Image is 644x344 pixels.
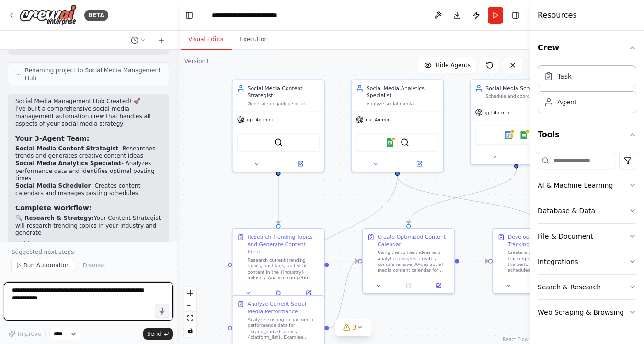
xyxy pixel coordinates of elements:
[538,275,636,299] button: Search & Research
[538,34,636,61] button: Crew
[378,250,450,274] div: Using the content ideas and analytics insights, create a comprehensive 30-day social media conten...
[15,183,91,189] strong: Social Media Scheduler
[78,259,110,272] button: Dismiss
[248,257,320,281] div: Research current trending topics, hashtags, and viral content in the {industry} industry. Analyze...
[485,84,558,92] div: Social Media Scheduler
[84,10,108,21] div: BETA
[366,117,391,123] span: gpt-4o-mini
[183,9,196,22] button: Hide left sidebar
[508,233,580,248] div: Develop Performance Tracking System
[426,281,451,290] button: Open in side panel
[485,109,511,115] span: gpt-4o-mini
[248,300,320,315] div: Analyze Current Social Media Performance
[15,215,94,221] strong: 🔍 Research & Strategy:
[538,300,636,325] button: Web Scraping & Browsing
[538,173,636,198] button: AI & Machine Learning
[329,257,358,265] g: Edge from 58662b70-60a7-4815-8bbf-1acd56493c9b to c04a17d3-1c9e-432d-84ea-c2f2ca1414fc
[538,121,636,148] button: Tools
[11,259,74,272] button: Run Automation
[248,84,320,99] div: Social Media Content Strategist
[232,30,276,50] button: Execution
[83,262,105,269] span: Dismiss
[232,228,325,301] div: Research Trending Topics and Generate Content IdeasResearch current trending topics, hashtags, an...
[351,79,444,172] div: Social Media Analytics SpecialistAnalyze social media engagement metrics, identify patterns in au...
[538,249,636,274] button: Integrations
[15,239,161,246] div: 11:13
[248,101,320,106] div: Generate engaging social media content ideas based on trending topics in {industry}, create compe...
[418,57,476,73] button: Hide Agents
[401,138,410,147] img: SerperDevTool
[184,312,196,324] button: fit view
[275,176,401,291] g: Edge from 0ff6198d-47d3-463a-b9c5-b48d20cf99b2 to 655ef31c-cfe7-45c9-848e-a5fb8c58cb1a
[519,131,529,140] img: Google Sheets
[15,98,161,105] h2: Social Media Management Hub Created! 🚀
[538,224,636,249] button: File & Document
[184,299,196,312] button: zoom out
[503,337,529,342] a: React Flow attribution
[15,204,92,212] strong: Complete Workflow:
[275,176,282,224] g: Edge from 5b3ddd5f-50c2-439f-b265-d27169eb799a to 58662b70-60a7-4815-8bbf-1acd56493c9b
[4,328,46,340] button: Improve
[523,281,554,290] button: No output available
[15,145,161,160] li: - Researches trends and generates creative content ideas
[492,228,585,294] div: Develop Performance Tracking SystemCreate a comprehensive tracking system for monitoring the perf...
[296,288,321,298] button: Open in side panel
[127,34,150,46] button: Switch to previous chat
[470,79,563,165] div: Social Media SchedulerSchedule and coordinate social media content publishing across multiple pla...
[19,4,77,26] img: Logo
[263,288,294,298] button: No output available
[517,152,559,161] button: Open in side panel
[335,319,372,336] button: 3
[538,148,636,333] div: Tools
[248,317,320,341] div: Analyze existing social media performance data for {brand_name} across {platform_list}. Examine e...
[538,10,577,21] h4: Resources
[352,322,356,332] span: 3
[398,160,440,169] button: Open in side panel
[248,233,320,256] div: Research Trending Topics and Generate Content Ideas
[394,176,542,224] g: Edge from 0ff6198d-47d3-463a-b9c5-b48d20cf99b2 to 33b25661-0f7d-4de7-924c-56372e6e01e0
[378,233,450,248] div: Create Optimized Content Calendar
[15,160,161,183] li: - Analyzes performance data and identifies optimal posting times
[184,57,209,65] div: Version 1
[15,215,161,237] p: Your Content Strategist will research trending topics in your industry and generate
[15,135,89,142] strong: Your 3-Agent Team:
[154,34,169,46] button: Start a new chat
[15,183,161,197] li: - Creates content calendars and manages posting schedules
[25,67,161,82] span: Renaming project to Social Media Management Hub
[15,145,118,152] strong: Social Media Content Strategist
[557,71,572,81] div: Task
[184,287,196,337] div: React Flow controls
[232,79,325,172] div: Social Media Content StrategistGenerate engaging social media content ideas based on trending top...
[274,138,283,147] img: SerperDevTool
[367,101,439,106] div: Analyze social media engagement metrics, identify patterns in audience behavior, determine optima...
[155,304,169,318] button: Click to speak your automation idea
[247,117,273,123] span: gpt-4o-mini
[538,198,636,223] button: Database & Data
[393,281,425,290] button: No output available
[385,138,394,147] img: Google Sheets
[143,328,173,340] button: Send
[362,228,455,294] div: Create Optimized Content CalendarUsing the content ideas and analytics insights, create a compreh...
[505,131,514,140] img: Google Calendar
[436,61,471,69] span: Hide Agents
[367,84,439,99] div: Social Media Analytics Specialist
[181,30,232,50] button: Visual Editor
[15,105,161,128] p: I've built a comprehensive social media management automation crew that handles all aspects of yo...
[212,11,310,20] nav: breadcrumb
[459,257,488,265] g: Edge from c04a17d3-1c9e-432d-84ea-c2f2ca1414fc to 33b25661-0f7d-4de7-924c-56372e6e01e0
[509,9,522,22] button: Hide right sidebar
[184,324,196,337] button: toggle interactivity
[147,330,161,338] span: Send
[485,93,558,99] div: Schedule and coordinate social media content publishing across multiple platforms, manage content...
[538,61,636,121] div: Crew
[23,262,70,269] span: Run Automation
[508,250,580,274] div: Create a comprehensive tracking system for monitoring the performance of the scheduled content. S...
[329,257,358,332] g: Edge from 655ef31c-cfe7-45c9-848e-a5fb8c58cb1a to c04a17d3-1c9e-432d-84ea-c2f2ca1414fc
[18,330,41,338] span: Improve
[557,97,577,107] div: Agent
[184,287,196,299] button: zoom in
[15,160,122,167] strong: Social Media Analytics Specialist
[279,160,322,169] button: Open in side panel
[11,248,165,256] p: Suggested next steps:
